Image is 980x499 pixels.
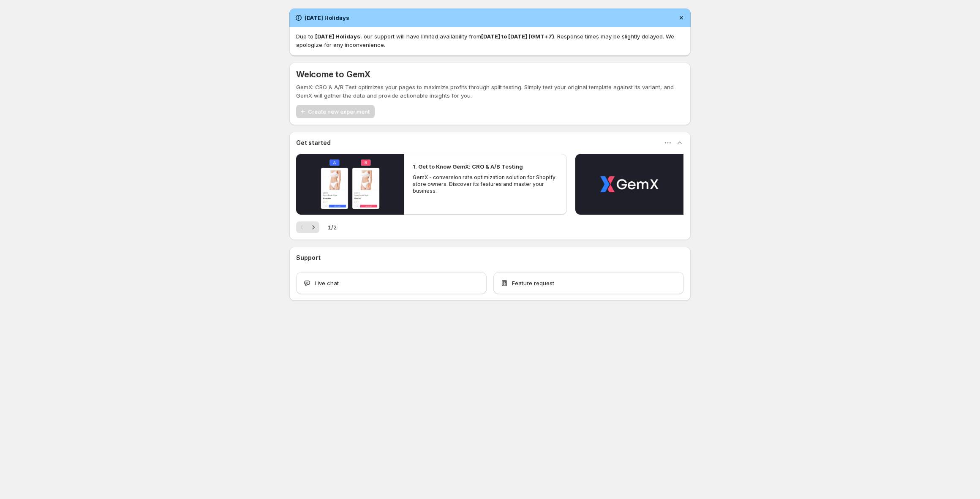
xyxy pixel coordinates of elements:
span: 1 / 2 [328,223,337,232]
strong: [DATE] Holidays [315,33,360,40]
h2: 1. Get to Know GemX: CRO & A/B Testing [413,162,523,171]
span: Live chat [315,279,339,287]
h2: [DATE] Holidays [305,14,349,22]
button: Play video [296,154,404,215]
button: Dismiss notification [675,12,687,24]
button: Next [308,221,319,233]
p: GemX - conversion rate optimization solution for Shopify store owners. Discover its features and ... [413,174,558,194]
button: Play video [575,154,683,215]
strong: [DATE] to [DATE] (GMT+7) [481,33,554,40]
h3: Get started [296,139,331,147]
p: GemX: CRO & A/B Test optimizes your pages to maximize profits through split testing. Simply test ... [296,83,684,100]
h3: Support [296,254,321,262]
span: Feature request [512,279,554,287]
p: Due to , our support will have limited availability from . Response times may be slightly delayed... [296,32,684,49]
h5: Welcome to GemX [296,69,370,79]
nav: Pagination [296,221,319,233]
